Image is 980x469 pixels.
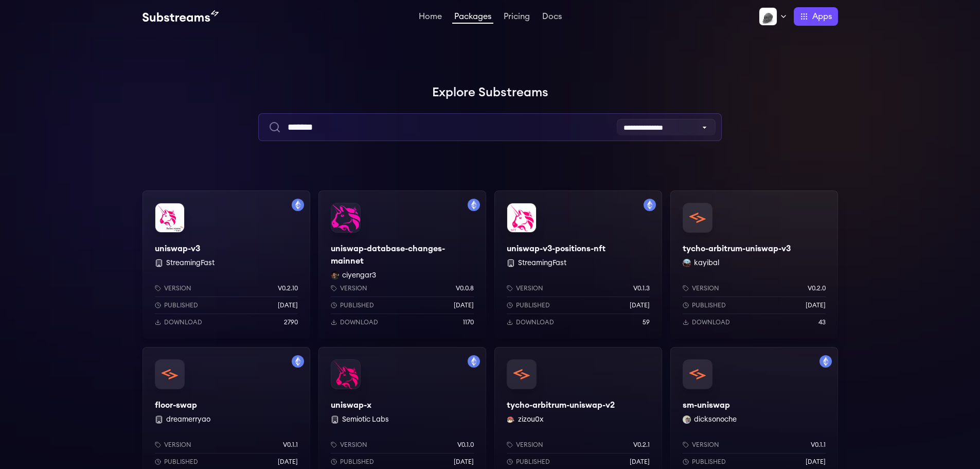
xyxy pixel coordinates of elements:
[166,414,210,425] button: dreamerryao
[340,458,374,466] p: Published
[278,284,298,292] p: v0.2.10
[292,355,304,368] img: Filter by mainnet network
[692,441,719,449] p: Version
[164,284,191,292] p: Version
[516,284,543,292] p: Version
[463,318,474,326] p: 1170
[692,458,726,466] p: Published
[643,318,650,326] p: 59
[456,284,474,292] p: v0.0.8
[811,441,826,449] p: v0.1.1
[340,441,367,449] p: Version
[692,318,730,326] p: Download
[516,318,554,326] p: Download
[518,258,566,268] button: StreamingFast
[812,10,832,23] span: Apps
[806,301,826,309] p: [DATE]
[633,441,650,449] p: v0.2.1
[692,301,726,309] p: Published
[284,318,298,326] p: 2790
[518,414,543,425] button: zizou0x
[540,12,564,23] a: Docs
[819,355,832,368] img: Filter by mainnet network
[340,301,374,309] p: Published
[452,12,493,24] a: Packages
[142,190,310,339] a: Filter by mainnet networkuniswap-v3uniswap-v3 StreamingFastVersionv0.2.10Published[DATE]Download2790
[692,284,719,292] p: Version
[694,414,737,425] button: dicksonoche
[468,199,480,211] img: Filter by mainnet network
[340,318,378,326] p: Download
[278,301,298,309] p: [DATE]
[694,258,719,268] button: kayibal
[808,284,826,292] p: v0.2.0
[342,270,376,281] button: ciyengar3
[454,301,474,309] p: [DATE]
[457,441,474,449] p: v0.1.0
[164,441,191,449] p: Version
[644,199,656,211] img: Filter by mainnet network
[630,301,650,309] p: [DATE]
[164,301,198,309] p: Published
[516,458,550,466] p: Published
[142,10,219,23] img: Substream's logo
[516,301,550,309] p: Published
[818,318,826,326] p: 43
[166,258,215,268] button: StreamingFast
[164,318,202,326] p: Download
[454,458,474,466] p: [DATE]
[630,458,650,466] p: [DATE]
[502,12,532,23] a: Pricing
[283,441,298,449] p: v0.1.1
[670,190,838,339] a: tycho-arbitrum-uniswap-v3tycho-arbitrum-uniswap-v3kayibal kayibalVersionv0.2.0Published[DATE]Down...
[164,458,198,466] p: Published
[468,355,480,368] img: Filter by mainnet network
[342,414,389,425] button: Semiotic Labs
[806,458,826,466] p: [DATE]
[494,190,662,339] a: Filter by mainnet networkuniswap-v3-positions-nftuniswap-v3-positions-nft StreamingFastVersionv0....
[417,12,444,23] a: Home
[759,7,777,26] img: Profile
[318,190,486,339] a: Filter by mainnet networkuniswap-database-changes-mainnetuniswap-database-changes-mainnetciyengar...
[516,441,543,449] p: Version
[340,284,367,292] p: Version
[278,458,298,466] p: [DATE]
[142,82,838,103] h1: Explore Substreams
[633,284,650,292] p: v0.1.3
[292,199,304,211] img: Filter by mainnet network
